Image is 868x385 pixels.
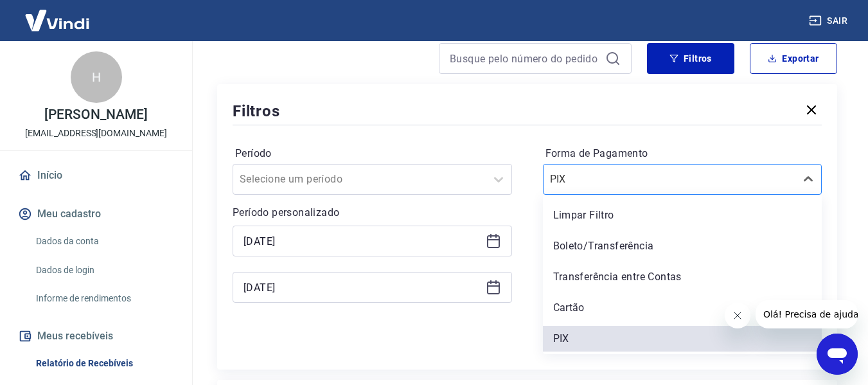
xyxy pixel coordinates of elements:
button: Filtros [647,43,734,74]
iframe: Mensagem da empresa [756,300,858,328]
div: H [71,51,122,103]
button: Meu cadastro [15,200,177,228]
iframe: Fechar mensagem [725,303,750,328]
p: [EMAIL_ADDRESS][DOMAIN_NAME] [25,127,167,140]
button: Sair [806,9,853,33]
button: Meus recebíveis [15,322,177,350]
input: Data inicial [244,231,481,251]
a: Dados da conta [31,228,177,255]
span: Olá! Precisa de ajuda? [8,9,108,19]
div: Boleto/Transferência [543,233,822,259]
a: Relatório de Recebíveis [31,350,177,377]
a: Início [15,161,177,190]
a: Informe de rendimentos [31,285,177,312]
input: Busque pelo número do pedido [450,49,600,68]
button: Exportar [750,43,837,74]
h5: Filtros [233,101,280,121]
img: Vindi [15,1,99,40]
div: PIX [543,326,822,352]
input: Data final [244,278,481,297]
a: Dados de login [31,257,177,283]
iframe: Botão para abrir a janela de mensagens [817,334,858,375]
div: Cartão [543,295,822,321]
label: Período [235,146,509,161]
p: Período personalizado [233,205,512,220]
div: Limpar Filtro [543,202,822,228]
div: Transferência entre Contas [543,264,822,290]
p: [PERSON_NAME] [44,108,147,121]
label: Forma de Pagamento [545,146,820,161]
